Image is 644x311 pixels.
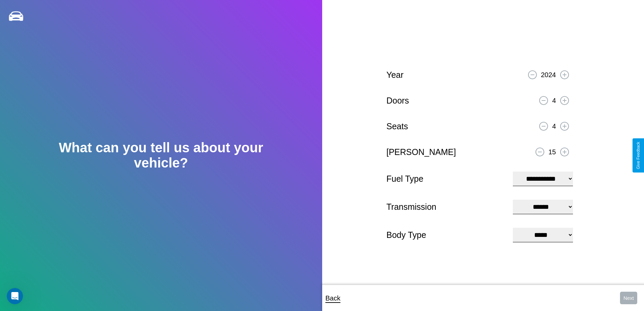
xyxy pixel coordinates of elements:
p: Transmission [386,199,506,215]
p: 4 [552,94,556,107]
p: Back [326,292,340,304]
p: 2024 [541,69,556,81]
p: Doors [386,93,409,108]
button: Next [620,292,637,304]
p: Seats [386,119,408,134]
p: Body Type [386,227,506,243]
h2: What can you tell us about your vehicle? [32,140,290,171]
p: 15 [548,146,556,158]
p: [PERSON_NAME] [386,145,456,160]
p: Fuel Type [386,171,506,186]
p: 4 [552,120,556,132]
iframe: Intercom live chat [7,288,23,304]
p: Year [386,67,404,83]
div: Give Feedback [636,142,641,169]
